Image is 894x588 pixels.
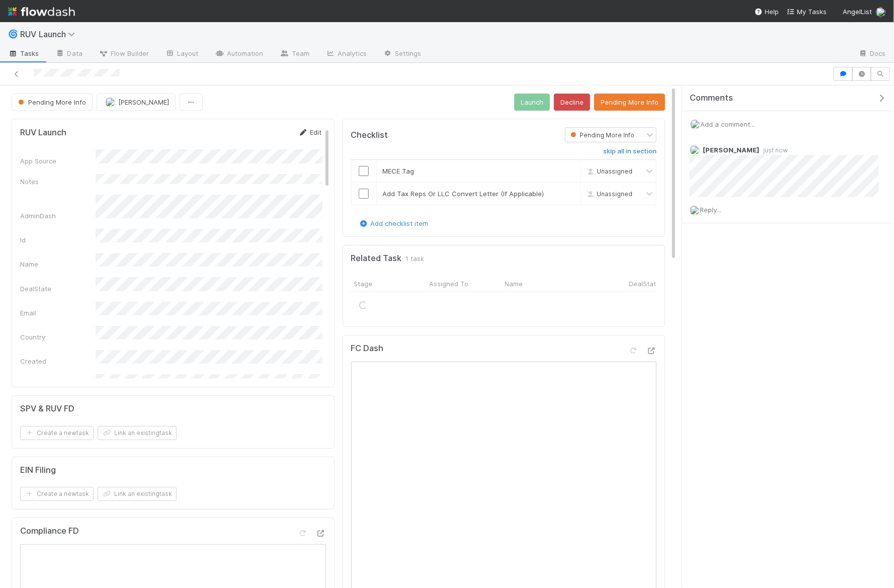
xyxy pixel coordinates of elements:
[20,29,80,39] span: RUV Launch
[700,206,721,214] span: Reply...
[8,3,75,20] img: logo-inverted-e16ddd16eac7371096b0.svg
[690,205,700,215] img: avatar_2de93f86-b6c7-4495-bfe2-fb093354a53c.png
[20,356,96,366] div: Created
[354,279,373,289] span: Stage
[317,46,375,62] a: Analytics
[20,308,96,318] div: Email
[20,235,96,245] div: Id
[351,130,388,140] h5: Checklist
[375,46,430,62] a: Settings
[514,94,550,111] button: Launch
[876,7,886,17] img: avatar_2de93f86-b6c7-4495-bfe2-fb093354a53c.png
[207,46,272,62] a: Automation
[690,145,700,155] img: avatar_2de93f86-b6c7-4495-bfe2-fb093354a53c.png
[850,46,894,62] a: Docs
[568,131,635,139] span: Pending More Info
[603,147,657,155] h6: skip all in section
[16,98,86,106] span: Pending More Info
[787,7,827,17] a: My Tasks
[98,426,177,440] button: Link an existingtask
[20,487,94,501] button: Create a newtask
[700,120,755,128] span: Add a comment...
[585,190,632,198] span: Unassigned
[118,98,169,106] span: [PERSON_NAME]
[20,156,96,166] div: App Source
[97,94,176,111] button: [PERSON_NAME]
[690,93,733,103] span: Comments
[20,284,96,294] div: DealState
[755,7,779,17] div: Help
[629,279,661,289] span: DealState
[20,177,96,187] div: Notes
[20,526,79,536] h5: Compliance FD
[585,167,632,175] span: Unassigned
[20,426,94,440] button: Create a newtask
[91,46,157,62] a: Flow Builder
[430,279,469,289] span: Assigned To
[8,48,39,58] span: Tasks
[759,146,788,154] span: just now
[351,344,384,354] h5: FC Dash
[98,487,177,501] button: Link an existingtask
[690,119,700,129] img: avatar_2de93f86-b6c7-4495-bfe2-fb093354a53c.png
[105,97,115,107] img: avatar_90c5705b-8caa-4fb5-b383-334c02713f8f.png
[157,46,207,62] a: Layout
[383,190,544,198] span: Add Tax Reps Or LLC Convert Letter (If Applicable)
[298,128,322,136] a: Edit
[383,167,415,175] span: MECE Tag
[20,404,74,414] h5: SPV & RUV FD
[12,94,93,111] button: Pending More Info
[703,146,759,154] span: [PERSON_NAME]
[20,465,56,475] h5: EIN Filing
[554,94,590,111] button: Decline
[505,279,523,289] span: Name
[351,254,402,264] h5: Related Task
[843,8,872,16] span: AngelList
[20,128,66,138] h5: RUV Launch
[272,46,317,62] a: Team
[20,332,96,342] div: Country
[359,219,429,227] a: Add checklist item
[20,259,96,269] div: Name
[603,147,657,159] a: skip all in section
[47,46,91,62] a: Data
[20,211,96,221] div: AdminDash
[594,94,665,111] button: Pending More Info
[8,30,18,38] span: 🌀
[787,8,827,16] span: My Tasks
[99,48,149,58] span: Flow Builder
[406,254,425,264] span: 1 task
